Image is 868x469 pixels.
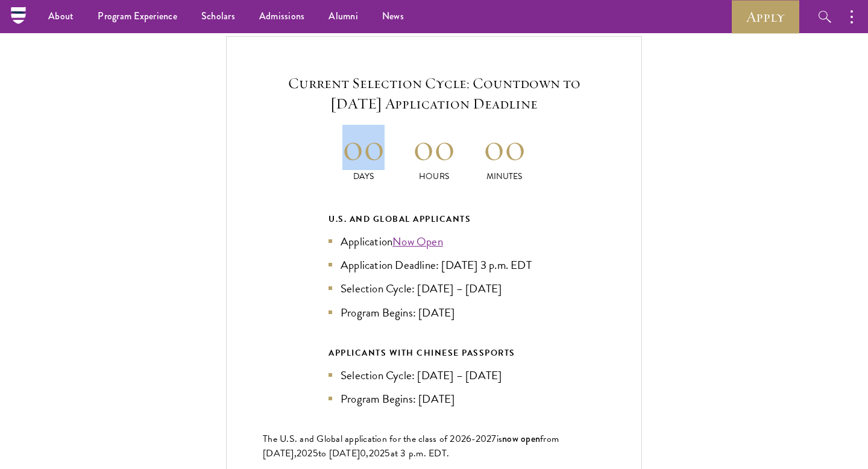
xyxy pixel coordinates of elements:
[329,280,539,297] li: Selection Cycle: [DATE] – [DATE]
[329,367,539,384] li: Selection Cycle: [DATE] – [DATE]
[392,233,443,250] a: Now Open
[263,73,605,114] h5: Current Selection Cycle: Countdown to [DATE] Application Deadline
[297,446,313,461] span: 202
[385,446,390,461] span: 5
[313,446,318,461] span: 5
[491,432,496,446] span: 7
[329,212,539,227] div: U.S. and Global Applicants
[366,446,368,461] span: ,
[329,304,539,321] li: Program Begins: [DATE]
[369,446,385,461] span: 202
[391,446,450,461] span: at 3 p.m. EDT.
[360,446,366,461] span: 0
[329,256,539,274] li: Application Deadline: [DATE] 3 p.m. EDT
[466,432,471,446] span: 6
[497,432,503,446] span: is
[329,345,539,360] div: APPLICANTS WITH CHINESE PASSPORTS
[329,233,539,250] li: Application
[329,170,399,183] p: Days
[502,432,540,445] span: now open
[263,432,559,461] span: from [DATE],
[469,170,539,183] p: Minutes
[469,125,539,170] h2: 00
[318,446,360,461] span: to [DATE]
[399,170,470,183] p: Hours
[329,390,539,408] li: Program Begins: [DATE]
[263,432,466,446] span: The U.S. and Global application for the class of 202
[399,125,470,170] h2: 00
[471,432,491,446] span: -202
[329,125,399,170] h2: 00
